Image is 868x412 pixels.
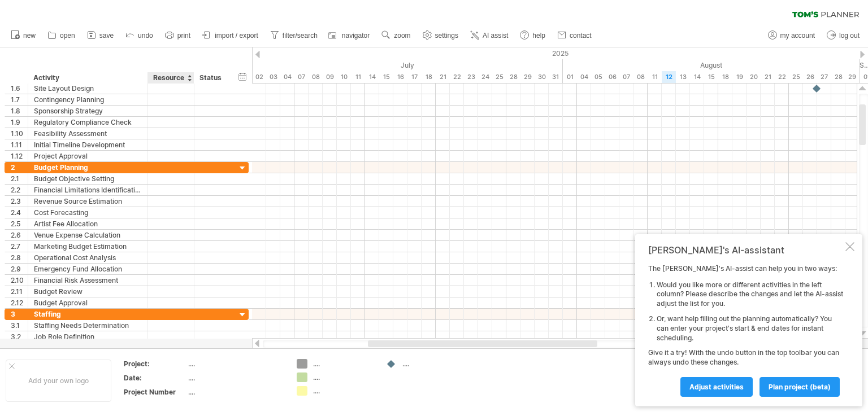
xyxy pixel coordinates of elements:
[535,71,549,83] div: Wednesday, 30 July 2025
[657,280,843,309] li: Would you like more or different activities in the left column? Please describe the changes and l...
[11,331,28,342] div: 3.2
[199,72,224,84] div: Status
[188,373,283,383] div: ....
[11,196,28,207] div: 2.3
[824,28,863,43] a: log out
[648,71,662,83] div: Monday, 11 August 2025
[34,94,142,105] div: Contingency Planning
[464,71,478,83] div: Wednesday, 23 July 2025
[34,151,142,161] div: Project Approval
[124,373,186,383] div: Date:
[138,32,153,40] span: undo
[478,71,492,83] div: Thursday, 24 July 2025
[177,32,190,40] span: print
[60,32,75,40] span: open
[11,128,28,139] div: 1.10
[153,72,188,84] div: Resource
[619,71,633,83] div: Thursday, 7 August 2025
[492,71,506,83] div: Friday, 25 July 2025
[34,173,142,184] div: Budget Objective Setting
[99,32,114,40] span: save
[124,359,186,369] div: Project:
[407,71,422,83] div: Thursday, 17 July 2025
[657,314,843,343] li: Or, want help filling out the planning automatically? You can enter your project's start & end da...
[34,286,142,297] div: Budget Review
[732,71,747,83] div: Tuesday, 19 August 2025
[379,28,414,43] a: zoom
[393,71,407,83] div: Wednesday, 16 July 2025
[342,32,370,40] span: navigator
[34,83,142,94] div: Site Layout Design
[747,71,761,83] div: Wednesday, 20 August 2025
[34,275,142,286] div: Financial Risk Assessment
[252,71,266,83] div: Wednesday, 2 July 2025
[313,386,375,396] div: ....
[775,71,789,83] div: Friday, 22 August 2025
[570,32,592,40] span: contact
[34,139,142,150] div: Initial Timeline Development
[337,71,351,83] div: Thursday, 10 July 2025
[689,383,744,391] span: Adjust activities
[34,320,142,331] div: Staffing Needs Determination
[323,71,337,83] div: Wednesday, 9 July 2025
[34,264,142,274] div: Emergency Fund Allocation
[704,71,718,83] div: Friday, 15 August 2025
[379,71,393,83] div: Tuesday, 15 July 2025
[549,71,563,83] div: Thursday, 31 July 2025
[591,71,605,83] div: Tuesday, 5 August 2025
[11,185,28,195] div: 2.2
[313,372,375,382] div: ....
[11,106,28,116] div: 1.8
[436,71,450,83] div: Monday, 21 July 2025
[11,252,28,263] div: 2.8
[199,28,262,43] a: import / export
[162,28,194,43] a: print
[563,71,577,83] div: Friday, 1 August 2025
[266,71,280,83] div: Thursday, 3 July 2025
[33,72,141,84] div: Activity
[11,117,28,128] div: 1.9
[831,71,845,83] div: Thursday, 28 August 2025
[517,28,549,43] a: help
[422,71,436,83] div: Friday, 18 July 2025
[6,360,111,402] div: Add your own logo
[84,28,117,43] a: save
[11,320,28,331] div: 3.1
[11,83,28,94] div: 1.6
[563,59,860,71] div: August 2025
[11,139,28,150] div: 1.11
[34,196,142,207] div: Revenue Source Estimation
[34,331,142,342] div: Job Role Definition
[188,359,283,369] div: ....
[188,387,283,397] div: ....
[506,71,520,83] div: Monday, 28 July 2025
[11,241,28,252] div: 2.7
[34,252,142,263] div: Operational Cost Analysis
[34,117,142,128] div: Regulatory Compliance Check
[450,71,464,83] div: Tuesday, 22 July 2025
[467,28,511,43] a: AI assist
[803,71,817,83] div: Tuesday, 26 August 2025
[34,207,142,218] div: Cost Forecasting
[662,71,676,83] div: Tuesday, 12 August 2025
[34,185,142,195] div: Financial Limitations Identification
[283,32,318,40] span: filter/search
[11,286,28,297] div: 2.11
[351,71,365,83] div: Friday, 11 July 2025
[676,71,690,83] div: Wednesday, 13 August 2025
[124,387,186,397] div: Project Number
[605,71,619,83] div: Wednesday, 6 August 2025
[690,71,704,83] div: Thursday, 14 August 2025
[45,28,79,43] a: open
[238,59,563,71] div: July 2025
[11,275,28,286] div: 2.10
[769,383,831,391] span: plan project (beta)
[11,207,28,218] div: 2.4
[8,28,39,43] a: new
[845,71,860,83] div: Friday, 29 August 2025
[123,28,157,43] a: undo
[765,28,818,43] a: my account
[402,359,464,369] div: ....
[11,173,28,184] div: 2.1
[11,297,28,308] div: 2.12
